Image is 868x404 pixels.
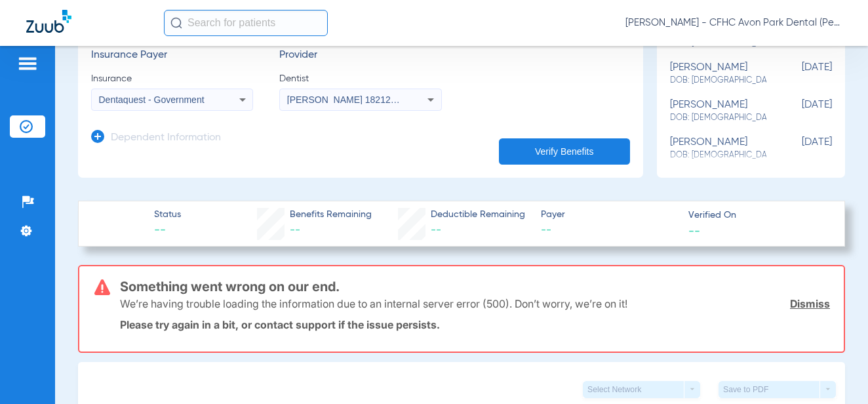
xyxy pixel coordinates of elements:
[670,150,766,161] span: DOB: [DEMOGRAPHIC_DATA]
[120,318,830,331] p: Please try again in a bit, or contact support if the issue persists.
[541,222,677,239] span: --
[279,72,441,85] span: Dentist
[688,209,824,222] span: Verified On
[26,10,71,33] img: Zuub Logo
[431,225,441,235] span: --
[120,280,830,293] h3: Something went wrong on our end.
[766,99,832,123] span: [DATE]
[499,138,630,165] button: Verify Benefits
[670,136,766,161] div: [PERSON_NAME]
[670,112,766,124] span: DOB: [DEMOGRAPHIC_DATA]
[164,10,328,36] input: Search for patients
[91,49,253,62] h3: Insurance Payer
[670,75,766,87] span: DOB: [DEMOGRAPHIC_DATA]
[670,62,766,86] div: [PERSON_NAME]
[91,72,253,85] span: Insurance
[111,132,221,145] h3: Dependent Information
[287,94,416,105] span: [PERSON_NAME] 1821286287
[170,17,182,29] img: Search Icon
[290,208,372,222] span: Benefits Remaining
[625,16,842,30] span: [PERSON_NAME] - CFHC Avon Park Dental (Peds)
[120,297,627,310] p: We’re having trouble loading the information due to an internal server error (500). Don’t worry, ...
[94,279,110,295] img: error-icon
[688,224,700,237] span: --
[541,208,677,222] span: Payer
[17,56,38,71] img: hamburger-icon
[766,136,832,161] span: [DATE]
[766,62,832,86] span: [DATE]
[99,94,205,105] span: Dentaquest - Government
[790,297,830,310] a: Dismiss
[154,208,181,222] span: Status
[154,222,181,239] span: --
[279,49,441,62] h3: Provider
[670,99,766,123] div: [PERSON_NAME]
[431,208,525,222] span: Deductible Remaining
[290,225,300,235] span: --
